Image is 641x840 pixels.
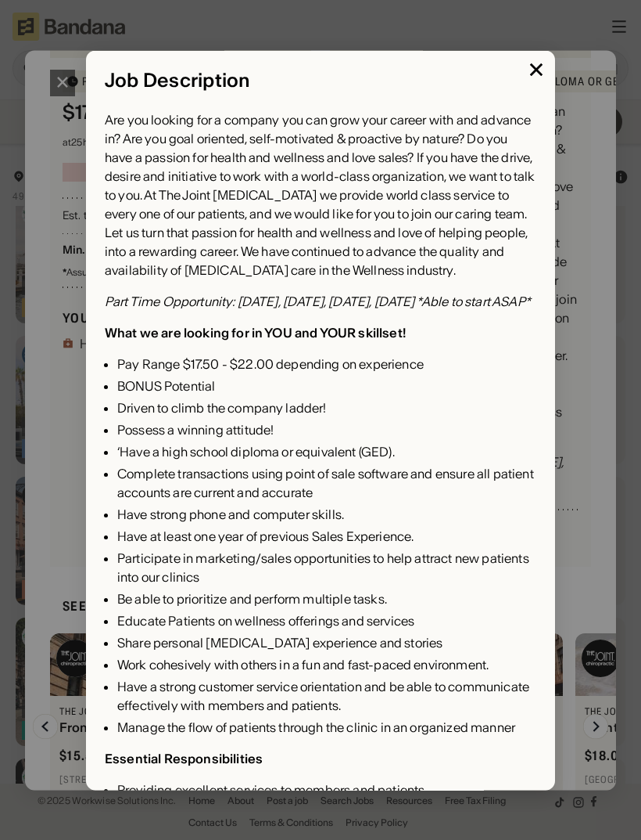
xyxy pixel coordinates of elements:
[105,110,536,279] div: Are you looking for a company you can grow your career with and advance in? Are you goal oriented...
[117,677,536,715] div: Have a strong customer service orientation and be able to communicate effectively with members an...
[117,464,536,502] div: Complete transactions using point of sale software and ensure all patient accounts are current an...
[117,655,536,674] div: Work cohesively with others in a fun and fast-paced environment.
[117,398,536,417] div: Driven to climb the company ladder!
[105,294,531,309] em: Part Time Opportunity: [DATE], [DATE], [DATE], [DATE] *Able to start ASAP*
[117,505,536,524] div: Have strong phone and computer skills.
[105,69,536,92] div: Job Description
[117,420,536,439] div: Possess a winning attitude!
[117,527,536,546] div: Have at least one year of previous Sales Experience.
[117,781,536,799] div: Providing excellent services to members and patients.
[117,611,536,630] div: Educate Patients on wellness offerings and services
[117,377,536,395] div: BONUS Potential
[105,751,263,766] div: Essential Responsibilities
[117,718,536,737] div: Manage the flow of patients through the clinic in an organized manner
[105,325,406,341] div: What we are looking for in YOU and YOUR skillset!
[117,589,536,608] div: Be able to prioritize and perform multiple tasks.
[117,549,536,586] div: Participate in marketing/sales opportunities to help attract new patients into our clinics
[117,355,536,373] div: Pay Range $17.50 - $22.00 depending on experience
[117,442,536,461] div: ‘Have a high school diploma or equivalent (GED).
[117,633,536,652] div: Share personal [MEDICAL_DATA] experience and stories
